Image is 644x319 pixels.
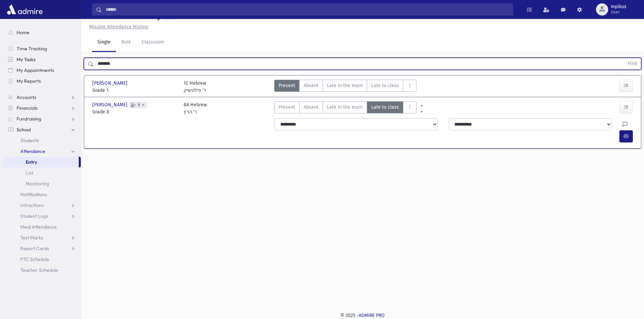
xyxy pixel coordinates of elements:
div: 1C Hebrew ר' פילטשיק [184,80,206,94]
span: School [17,127,31,133]
a: Attendance [3,146,81,157]
div: AttTypes [274,101,416,115]
a: Teacher Schedule [3,265,81,275]
span: Notifications [20,191,47,197]
span: Monitoring [26,181,49,187]
span: Entry [26,159,37,165]
span: Accounts [17,94,36,100]
span: 1 [137,103,141,107]
span: Late in the morn [327,82,363,89]
img: AdmirePro [5,3,44,16]
span: [PERSON_NAME] [92,80,129,87]
span: PTC Schedule [20,256,49,262]
a: Accounts [3,92,81,103]
span: Financials [17,105,38,111]
a: Missing Attendance History [87,24,148,30]
span: Late to class [371,82,399,89]
span: Grade 8 [92,108,177,115]
div: AttTypes [274,80,416,94]
span: Absent [304,82,318,89]
span: Fundraising [17,116,41,122]
span: Late to class [371,104,399,111]
a: My Reports [3,76,81,86]
span: Teacher Schedule [20,267,58,273]
a: Meal Attendance [3,221,81,232]
span: Time Tracking [17,46,47,52]
span: User [611,9,626,15]
span: Attendance [20,148,45,154]
a: My Appointments [3,65,81,76]
span: Home [17,29,29,35]
span: Student Logs [20,213,48,219]
a: PTC Schedule [3,254,81,265]
a: My Tasks [3,54,81,65]
a: Notifications [3,189,81,200]
a: Financials [3,103,81,113]
span: Students [20,137,39,143]
a: Infractions [3,200,81,211]
a: School [3,124,81,135]
span: Late in the morn [327,104,363,111]
span: mpikus [611,4,626,9]
input: Search [102,3,513,16]
a: Entry [3,157,79,167]
a: Fundraising [3,113,81,124]
span: Report Cards [20,245,49,251]
a: Test Marks [3,232,81,243]
span: Grade 1 [92,87,177,94]
span: Absent [304,104,318,111]
a: Report Cards [3,243,81,254]
a: Single [92,33,116,52]
a: Student Logs [3,211,81,221]
a: Time Tracking [3,43,81,54]
a: Monitoring [3,178,81,189]
span: Test Marks [20,235,43,241]
span: My Appointments [17,67,54,73]
span: Present [279,104,295,111]
a: Home [3,27,81,38]
u: Missing Attendance History [89,24,148,30]
button: Find [624,58,641,70]
a: Classroom [136,33,170,52]
span: Present [279,82,295,89]
span: Infractions [20,202,44,208]
span: My Tasks [17,56,35,62]
span: My Reports [17,78,41,84]
div: 8A Hebrew ר' הרץ [184,101,207,115]
div: © 2025 - [92,312,633,319]
span: [PERSON_NAME] [92,101,129,108]
a: Bulk [116,33,136,52]
a: Students [3,135,81,146]
span: List [26,170,33,176]
a: List [3,167,81,178]
span: Meal Attendance [20,224,57,230]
